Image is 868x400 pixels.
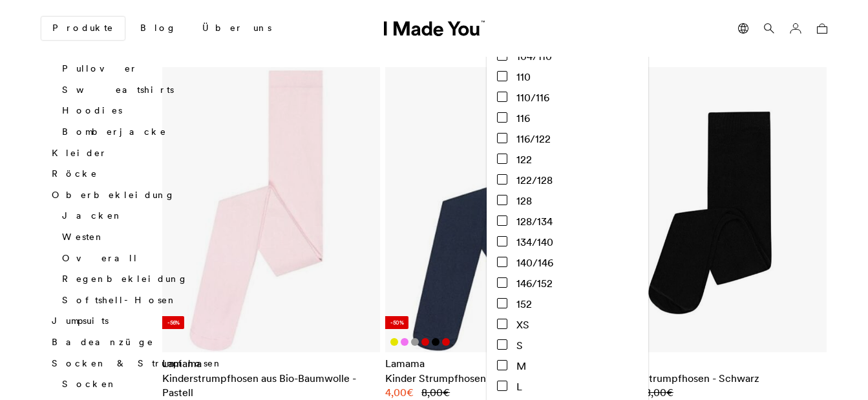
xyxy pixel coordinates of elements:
[497,112,507,123] input: 116
[62,126,167,137] a: Bomberjacke
[497,339,507,350] input: S
[497,133,507,143] input: 116/122
[62,84,174,95] a: Sweatshirts
[62,105,122,117] a: Hoodies
[52,315,109,327] a: Jumpsuits
[385,356,604,399] a: Lamama Kinder Strumpfhosen - [GEOGRAPHIC_DATA] 8,00€ 4,00€
[497,195,507,205] input: 128
[497,358,526,374] label: M
[497,214,553,229] label: 128/134
[443,386,450,399] span: €
[192,17,282,39] a: Über uns
[52,147,107,159] a: Kleider
[497,174,507,185] input: 122/128
[62,252,138,264] a: Overall
[609,67,827,352] a: Kinder Strumpfhosen - Schwarz -50%
[497,172,553,188] label: 122/128
[421,386,450,399] bdi: 8,00
[385,67,604,352] img: Kinder Strumpfhosen - Marineblau
[497,317,529,332] label: XS
[497,255,553,270] label: 140/146
[62,63,138,75] a: Pullover
[62,294,177,306] a: Softshell-Hosen
[385,371,604,385] h2: Kinder Strumpfhosen - [GEOGRAPHIC_DATA]
[497,234,553,250] label: 134/140
[497,92,507,102] input: 110/116
[497,215,507,226] input: 128/134
[666,386,673,399] span: €
[497,360,507,370] input: M
[645,386,673,399] bdi: 8,00
[385,316,408,329] li: -50%
[497,257,507,267] input: 140/146
[130,17,187,39] a: Blog
[52,168,98,180] a: Röcke
[385,67,604,352] a: Kinder Strumpfhosen - Marineblau -50%
[162,67,381,352] img: Kinderstrumpfhosen aus Bio-Baumwolle - Pastell
[497,110,530,126] label: 116
[497,152,532,167] label: 122
[62,274,188,285] a: Regenbekleidung
[497,69,531,85] label: 110
[62,378,117,390] a: Socken
[52,357,223,369] a: Socken & Strumpfhosen
[41,17,125,40] a: Produkte
[497,275,553,291] label: 146/152
[497,90,549,105] label: 110/116
[497,379,522,394] label: L
[497,154,507,164] input: 122
[497,319,507,329] input: XS
[497,193,532,208] label: 128
[609,356,827,370] div: Lamama
[52,189,175,201] a: Oberbekleidung
[497,296,532,312] label: 152
[162,371,381,400] h2: Kinderstrumpfhosen aus Bio-Baumwolle - Pastell
[62,231,105,243] a: Westen
[497,236,507,246] input: 134/140
[620,82,816,339] img: Kinder Strumpfhosen - Schwarz
[497,131,551,146] label: 116/122
[385,356,604,370] div: Lamama
[497,337,523,353] label: S
[407,386,414,399] span: €
[52,336,154,348] a: Badeanzüge
[497,298,507,308] input: 152
[497,71,507,81] input: 110
[385,386,414,399] bdi: 4,00
[497,381,507,391] input: L
[497,277,507,288] input: 146/152
[162,67,381,352] a: Kinderstrumpfhosen aus Bio-Baumwolle - Pastell -56%
[609,371,827,385] h2: Kinder Strumpfhosen - Schwarz
[62,210,123,222] a: Jacken
[162,356,381,370] div: Lamama
[609,356,827,399] a: Lamama Kinder Strumpfhosen - Schwarz 8,00€ 4,00€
